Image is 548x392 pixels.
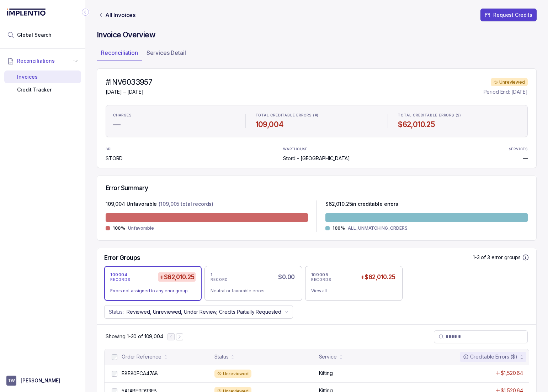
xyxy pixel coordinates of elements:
[17,31,52,38] span: Global Search
[480,9,537,21] button: Request Credits
[311,287,391,294] div: View all
[491,254,521,261] p: error groups
[106,147,124,151] p: 3PL
[17,57,55,64] span: Reconciliations
[106,184,148,192] h5: Error Summary
[473,254,491,261] p: 1-3 of 3
[10,70,75,83] div: Invoices
[97,47,537,61] ul: Tab Group
[214,370,251,378] div: Unreviewed
[211,278,228,282] p: RECORD
[311,278,331,282] p: RECORDS
[398,120,520,130] h4: $62,010.25
[283,147,308,151] p: WAREHOUSE
[509,147,528,151] p: SERVICES
[332,225,345,231] p: 100%
[10,83,75,96] div: Credit Tracker
[110,272,128,278] p: 109004
[491,78,528,87] div: Unreviewed
[277,272,296,282] h5: $0.00
[97,11,137,19] a: Link All Invoices
[214,353,228,360] div: Status
[463,353,517,360] div: Creditable Errors ($)
[21,377,60,384] p: [PERSON_NAME]
[147,48,186,57] p: Services Detail
[211,272,213,278] p: 1
[105,11,135,19] p: All Invoices
[348,225,407,232] p: ALL_UNMATCHING_ORDERS
[106,105,528,137] ul: Statistic Highlights
[104,305,293,319] button: Status:Reviewed, Unreviewed, Under Review, Credits Partially Requested
[110,287,190,294] div: Errors not assigned to any error group
[109,308,124,315] p: Status:
[104,254,140,262] h5: Error Groups
[122,353,161,360] div: Order Reference
[325,200,398,209] p: $ 62,010.25 in creditable errors
[109,108,240,134] li: Statistic CHARGES
[81,8,90,16] div: Collapse Icon
[359,272,397,282] h5: +$62,010.25
[319,370,333,377] p: Kitting
[158,272,196,282] h5: +$62,010.25
[106,77,152,87] h4: #INV6033957
[251,108,382,134] li: Statistic TOTAL CREDITABLE ERRORS (#)
[6,376,79,386] button: User initials[PERSON_NAME]
[6,376,16,386] span: User initials
[394,108,525,134] li: Statistic TOTAL CREDITABLE ERRORS ($)
[106,200,157,209] p: 109,004 Unfavorable
[256,113,319,117] p: TOTAL CREDITABLE ERRORS (#)
[4,53,81,69] button: Reconciliations
[113,225,125,231] p: 100%
[159,200,213,209] p: (109,005 total records)
[113,113,132,117] p: CHARGES
[211,287,290,294] div: Neutral or favorable errors
[501,370,523,377] p: $1,520.64
[523,155,528,162] p: —
[311,272,329,278] p: 109005
[112,371,117,377] input: checkbox-checkbox
[283,155,350,162] p: Stord - [GEOGRAPHIC_DATA]
[398,113,461,117] p: TOTAL CREDITABLE ERRORS ($)
[97,47,142,61] li: Tab Reconciliation
[97,30,537,40] h4: Invoice Overview
[4,69,81,98] div: Reconciliations
[176,333,183,340] button: Next Page
[493,11,532,19] p: Request Credits
[106,88,152,95] p: [DATE] – [DATE]
[122,370,158,377] p: E8E80FCA47A8
[106,333,163,340] div: Remaining page entries
[101,48,138,57] p: Reconciliation
[110,278,130,282] p: RECORDS
[106,155,124,162] p: STORD
[484,88,528,95] p: Period End: [DATE]
[128,225,154,232] p: Unfavorable
[319,353,337,360] div: Service
[112,354,117,360] input: checkbox-checkbox
[127,308,281,315] p: Reviewed, Unreviewed, Under Review, Credits Partially Requested
[142,47,190,61] li: Tab Services Detail
[256,120,378,130] h4: 109,004
[113,120,235,130] h4: —
[106,333,163,340] p: Showing 1-30 of 109,004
